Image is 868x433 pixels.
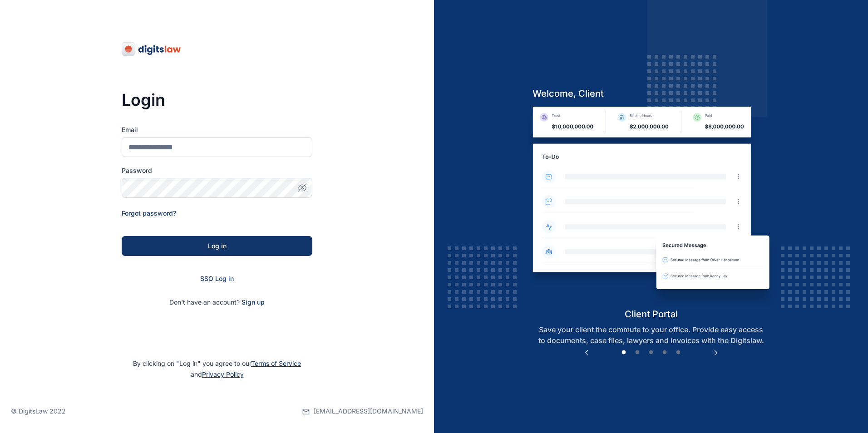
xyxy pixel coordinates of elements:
button: 2 [633,348,642,357]
label: Password [122,166,312,175]
h5: client portal [525,308,777,320]
button: 3 [646,348,656,357]
button: 5 [674,348,683,357]
a: Terms of Service [251,359,301,367]
button: Next [711,348,720,357]
p: © DigitsLaw 2022 [11,407,66,416]
h5: welcome, client [525,87,777,100]
a: SSO Log in [200,275,234,282]
a: Sign up [242,298,265,306]
button: Log in [122,236,312,256]
p: By clicking on "Log in" you agree to our [11,358,423,380]
a: Privacy Policy [202,370,244,378]
h3: Login [122,91,312,109]
label: Email [122,125,312,134]
p: Save your client the commute to your office. Provide easy access to documents, case files, lawyer... [525,324,777,346]
span: [EMAIL_ADDRESS][DOMAIN_NAME] [314,407,423,416]
div: Log in [136,241,298,251]
img: client-portal [525,107,777,308]
p: Don't have an account? [122,298,312,307]
button: 4 [660,348,669,357]
button: 1 [619,348,628,357]
a: Forgot password? [122,209,176,217]
span: and [191,370,244,378]
a: [EMAIL_ADDRESS][DOMAIN_NAME] [302,389,423,433]
img: digitslaw-logo [122,42,182,56]
span: Sign up [242,298,265,307]
button: Previous [582,348,591,357]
